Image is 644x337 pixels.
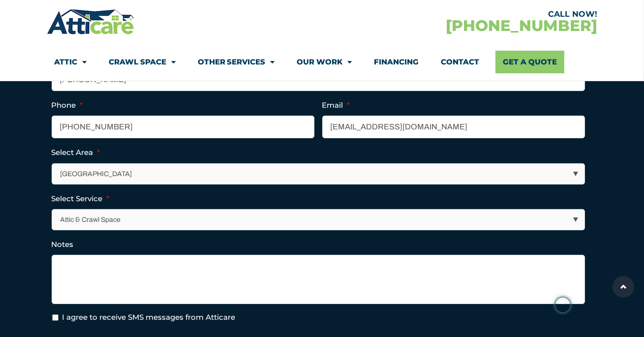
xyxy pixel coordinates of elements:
a: Financing [374,51,419,73]
a: Attic [54,51,87,73]
nav: Menu [54,51,590,73]
label: Select Service [52,194,110,204]
label: Notes [52,240,74,249]
label: Phone [52,100,83,110]
a: Other Services [198,51,275,73]
label: Email [322,100,350,110]
a: Get A Quote [495,51,564,73]
a: Contact [441,51,480,73]
label: I agree to receive SMS messages from Atticare [62,312,236,323]
a: Crawl Space [109,51,176,73]
label: Select Area [52,148,100,157]
div: CALL NOW! [322,10,598,18]
a: Our Work [297,51,352,73]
